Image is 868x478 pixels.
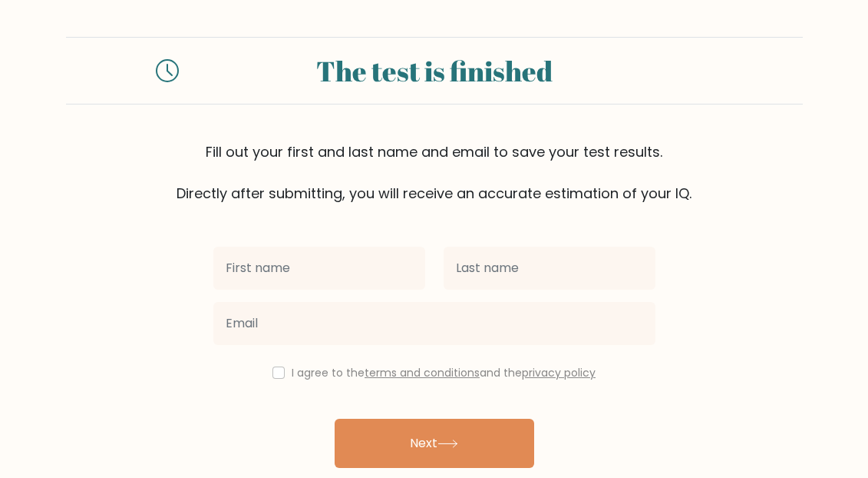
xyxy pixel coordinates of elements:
a: terms and conditions [365,365,480,380]
a: privacy policy [522,365,596,380]
div: The test is finished [197,50,670,91]
input: Email [213,302,655,345]
div: Fill out your first and last name and email to save your test results. Directly after submitting,... [66,141,803,204]
input: Last name [444,247,655,290]
label: I agree to the and the [292,365,596,380]
input: First name [213,247,425,290]
button: Next [335,419,534,468]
